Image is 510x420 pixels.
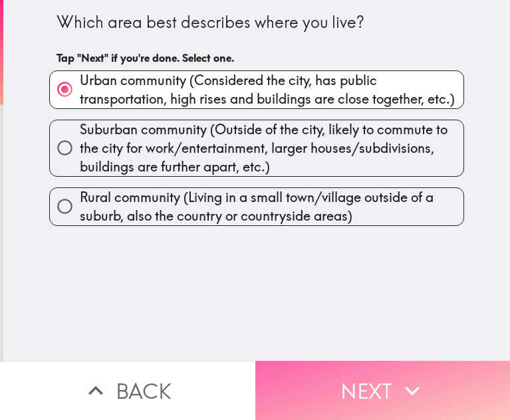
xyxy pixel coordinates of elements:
button: Rural community (Living in a small town/village outside of a suburb, also the country or countrys... [50,188,463,225]
div: Which area best describes where you live? [57,11,457,34]
span: Urban community (Considered the city, has public transportation, high rises and buildings are clo... [80,71,463,108]
button: Urban community (Considered the city, has public transportation, high rises and buildings are clo... [50,71,463,108]
span: Suburban community (Outside of the city, likely to commute to the city for work/entertainment, la... [80,120,463,176]
span: Rural community (Living in a small town/village outside of a suburb, also the country or countrys... [80,188,463,225]
button: Suburban community (Outside of the city, likely to commute to the city for work/entertainment, la... [50,120,463,176]
h6: Tap "Next" if you're done. Select one. [57,51,457,65]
